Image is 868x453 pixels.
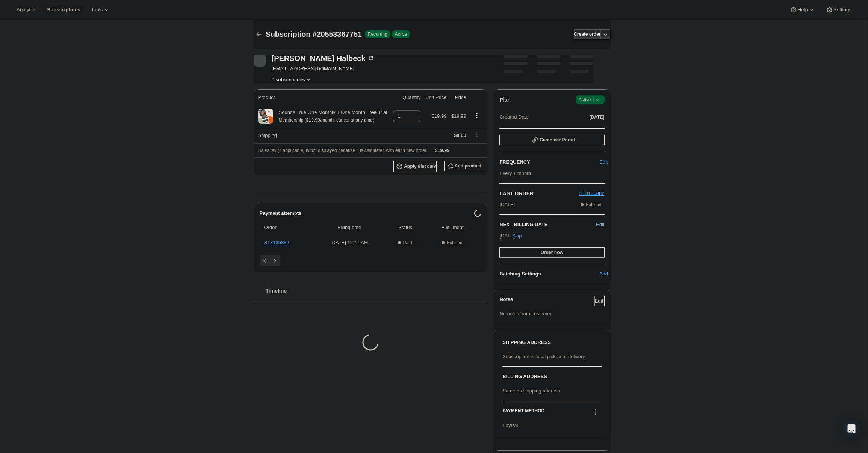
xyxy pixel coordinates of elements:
[541,249,563,255] span: Order now
[272,55,375,62] div: [PERSON_NAME] Halbeck
[593,97,594,103] span: |
[272,65,375,73] span: [EMAIL_ADDRESS][DOMAIN_NAME]
[599,268,609,280] button: Add
[590,114,605,120] span: [DATE]
[423,89,449,106] th: Unit Price
[797,7,808,13] span: Help
[499,233,518,239] span: [DATE] ·
[842,420,860,438] div: Open Intercom Messenger
[499,311,552,316] span: No notes from customer
[499,113,528,121] span: Created Date
[499,190,579,197] h2: LAST ORDER
[502,423,518,428] span: PayPal
[395,31,407,37] span: Active
[258,148,428,153] span: Sales tax (if applicable) is not displayed because it is calculated with each new order.
[471,130,483,138] button: Shipping actions
[574,31,600,37] span: Create order
[594,296,605,306] button: Edit
[502,388,560,394] span: Same as shipping address
[387,224,423,231] span: Status
[260,255,482,266] nav: Pagination
[254,127,391,143] th: Shipping
[579,96,602,103] span: Active
[821,5,856,15] button: Settings
[590,112,605,122] button: [DATE]
[272,76,313,83] button: Product actions
[447,240,462,246] span: Fulfilled
[403,240,412,246] span: Paid
[47,7,80,13] span: Subscriptions
[599,270,608,278] span: Add
[368,31,387,37] span: Recurring
[451,113,466,119] span: $19.99
[86,5,115,15] button: Tools
[254,89,391,106] th: Product
[502,373,601,380] h3: BILLING ADDRESS
[579,190,604,197] button: ST8135882
[42,5,85,15] button: Subscriptions
[512,230,522,242] button: Skip
[499,170,531,176] span: Every 1 month
[502,354,586,359] span: Subscription is local pickup or delivery.
[12,5,41,15] button: Analytics
[499,96,511,103] h2: Plan
[432,113,447,119] span: $19.99
[499,296,594,306] h3: Notes
[512,232,522,240] span: Skip
[316,224,383,231] span: Billing date
[254,55,266,67] span: Patricia Halbeck
[599,158,608,166] span: Edit
[785,5,820,15] button: Help
[499,158,603,166] h2: FREQUENCY
[596,221,604,228] button: Edit
[316,239,383,246] span: [DATE] · 12:47 AM
[444,161,481,171] button: Add product
[279,117,374,123] small: Membership ($19.99/month. cancel at any time)
[17,7,36,13] span: Analytics
[499,221,596,228] h2: NEXT BILLING DATE
[502,408,544,418] h3: PAYMENT METHOD
[579,190,604,196] a: ST8135882
[499,201,515,208] span: [DATE]
[499,270,603,278] h6: Batching Settings
[404,163,437,169] span: Apply discount
[499,247,604,258] button: Order now
[266,287,488,295] h2: Timeline
[264,240,289,245] a: ST8135882
[260,210,474,217] h2: Payment attempts
[273,109,387,124] div: Sounds True One Monthly + One Month Free Trial
[595,298,603,304] span: Edit
[833,7,851,13] span: Settings
[586,202,601,208] span: Fulfilled
[599,156,609,168] button: Edit
[428,224,477,231] span: Fulfillment
[454,132,466,138] span: $0.00
[260,219,314,236] th: Order
[499,135,604,145] button: Customer Portal
[266,30,362,38] span: Subscription #20553367751
[574,29,600,40] button: Create order
[254,29,264,40] button: Subscriptions
[91,7,103,13] span: Tools
[391,89,423,106] th: Quantity
[258,109,273,124] img: product img
[393,161,437,172] button: Apply discount
[540,137,575,143] span: Customer Portal
[471,111,483,120] button: Product actions
[449,89,468,106] th: Price
[502,339,601,346] h3: SHIPPING ADDRESS
[435,147,450,153] span: $19.99
[455,163,481,169] span: Add product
